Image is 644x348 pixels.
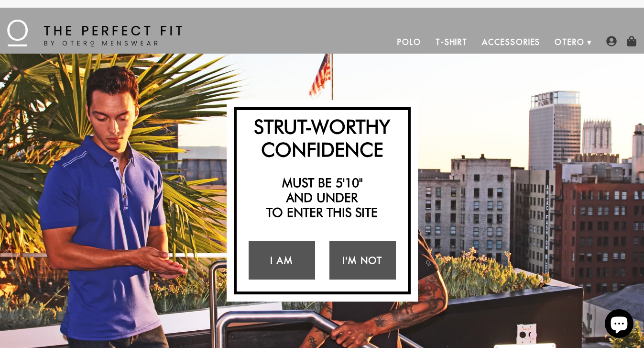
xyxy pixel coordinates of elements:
[547,31,592,54] a: Otero
[241,175,403,220] h2: Must be 5'10" and under to enter this site
[241,115,403,161] h2: Strut-Worthy Confidence
[390,31,428,54] a: Polo
[7,20,182,46] img: The Perfect Fit - by Otero Menswear - Logo
[475,31,547,54] a: Accessories
[602,309,636,340] inbox-online-store-chat: Shopify online store chat
[249,241,315,280] a: I Am
[329,241,396,280] a: I'm Not
[428,31,475,54] a: T-Shirt
[606,36,617,46] img: user-account-icon.png
[626,36,637,46] img: shopping-bag-icon.png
